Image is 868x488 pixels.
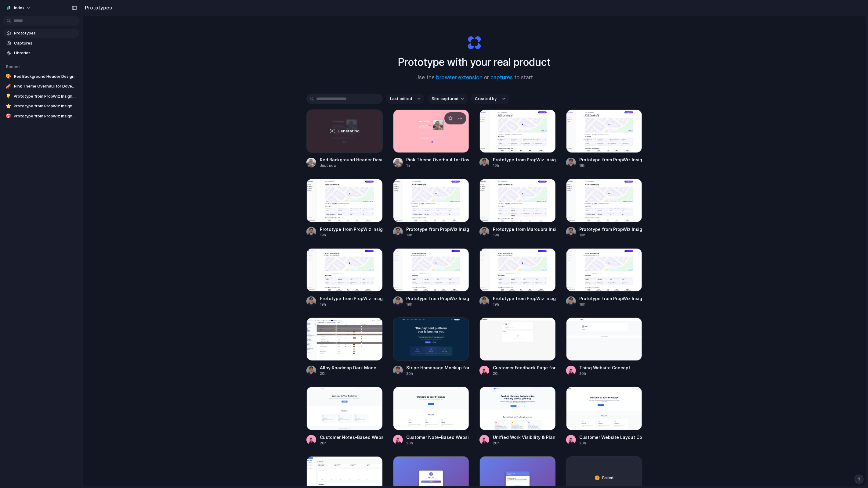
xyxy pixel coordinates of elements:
[566,179,642,238] a: Prototype from PropWiz Insights 5/458 Maroubra RdPrototype from PropWiz Insights 5/458 Maroubra R...
[393,179,469,238] a: Prototype from PropWiz Insights 5/458 Maroubra RdPrototype from PropWiz Insights 5/458 Maroubra R...
[436,74,483,81] a: browser extension
[5,83,12,89] div: 🚀
[493,295,556,302] div: Prototype from PropWiz Insights 5/458 Maroubra Rd
[479,248,556,307] a: Prototype from PropWiz Insights 5/458 Maroubra RdPrototype from PropWiz Insights 5/458 Maroubra R...
[407,163,469,168] div: 1h
[407,364,469,371] div: Stripe Homepage Mockup for Zapier Trigger
[566,387,642,446] a: Customer Website Layout ConceptCustomer Website Layout Concept20h
[390,96,412,102] span: Last edited
[493,163,556,168] div: 19h
[416,74,533,82] span: Use the or to start
[3,29,79,38] a: Prototypes
[320,156,383,163] div: Red Background Header Design
[320,371,376,376] div: 20h
[493,302,556,307] div: 19h
[479,318,556,376] a: Customer Feedback Page for FeatureBaseCustomer Feedback Page for FeatureBase20h
[5,103,11,109] div: ⭐
[320,295,383,302] div: Prototype from PropWiz Insights 5/458 Maroubra Rd
[580,232,642,238] div: 19h
[493,226,556,232] div: Prototype from Maroubra Insights
[320,232,383,238] div: 19h
[320,440,383,446] div: 20h
[320,434,383,440] div: Customer Notes-Based Website Mockup
[407,232,469,238] div: 19h
[3,92,79,101] a: 💡Prototype from PropWiz Insights 5/458 Maroubra Rd
[320,226,383,232] div: Prototype from PropWiz Insights Demographic & Lifestyle
[407,295,469,302] div: Prototype from PropWiz Insights 5/458 Maroubra Rd
[14,113,77,119] span: Prototype from PropWiz Insights 5/458 Maroubra Rd
[320,163,383,168] div: Just now
[580,302,642,307] div: 19h
[602,475,614,481] span: Failed
[14,83,77,89] span: Pink Theme Overhaul for Dovetail
[393,387,469,446] a: Customer Note-Based Website ConceptCustomer Note-Based Website Concept20h
[428,94,468,104] button: Site captured
[432,96,458,102] span: Site captured
[493,364,556,371] div: Customer Feedback Page for FeatureBase
[479,179,556,238] a: Prototype from Maroubra InsightsPrototype from Maroubra Insights19h
[407,434,469,440] div: Customer Note-Based Website Concept
[306,318,383,376] a: Alloy Roadmap Dark ModeAlloy Roadmap Dark Mode20h
[493,232,556,238] div: 19h
[566,109,642,168] a: Prototype from PropWiz Insights Demographic LifestylePrototype from PropWiz Insights Demographic ...
[393,318,469,376] a: Stripe Homepage Mockup for Zapier TriggerStripe Homepage Mockup for Zapier Trigger20h
[393,248,469,307] a: Prototype from PropWiz Insights 5/458 Maroubra RdPrototype from PropWiz Insights 5/458 Maroubra R...
[407,371,469,376] div: 20h
[398,54,551,70] h1: Prototype with your real product
[580,371,631,376] div: 20h
[3,102,79,111] a: ⭐Prototype from PropWiz Insights Demographic Lifestyle
[580,434,642,440] div: Customer Website Layout Concept
[491,74,513,81] a: captures
[14,74,77,80] span: Red Background Header Design
[14,103,77,109] span: Prototype from PropWiz Insights Demographic Lifestyle
[471,94,509,104] button: Created by
[338,128,360,134] span: Generating
[475,96,497,102] span: Created by
[580,440,642,446] div: 20h
[3,82,79,91] a: 🚀Pink Theme Overhaul for Dovetail
[407,156,469,163] div: Pink Theme Overhaul for Dovetail
[14,5,24,11] span: Index
[393,109,469,168] a: Pink Theme Overhaul for DovetailPink Theme Overhaul for Dovetail1h
[306,109,383,168] a: Red Background Header DesignGeneratingRed Background Header DesignJust now
[580,156,642,163] div: Prototype from PropWiz Insights Demographic Lifestyle
[566,248,642,307] a: Prototype from PropWiz Insights 5/458 Maroubra RdPrototype from PropWiz Insights 5/458 Maroubra R...
[5,74,12,80] div: 🎨
[407,440,469,446] div: 20h
[3,112,79,121] a: 🎯Prototype from PropWiz Insights 5/458 Maroubra Rd
[580,364,631,371] div: Thing Website Concept
[493,440,556,446] div: 20h
[5,113,11,119] div: 🎯
[407,226,469,232] div: Prototype from PropWiz Insights 5/458 Maroubra Rd
[580,226,642,232] div: Prototype from PropWiz Insights 5/458 Maroubra Rd
[82,4,112,11] h2: Prototypes
[493,371,556,376] div: 20h
[479,109,556,168] a: Prototype from PropWiz Insights 5/458 Maroubra RdPrototype from PropWiz Insights 5/458 Maroubra R...
[580,163,642,168] div: 19h
[386,94,424,104] button: Last edited
[320,302,383,307] div: 19h
[14,30,77,36] span: Prototypes
[3,39,79,48] a: Captures
[14,40,77,46] span: Captures
[493,156,556,163] div: Prototype from PropWiz Insights 5/458 Maroubra Rd
[493,434,556,440] div: Unified Work Visibility & Planning Tool
[3,48,79,58] a: Libraries
[3,3,34,13] button: Index
[6,64,20,69] span: Recent
[580,295,642,302] div: Prototype from PropWiz Insights 5/458 Maroubra Rd
[306,248,383,307] a: Prototype from PropWiz Insights 5/458 Maroubra RdPrototype from PropWiz Insights 5/458 Maroubra R...
[320,364,376,371] div: Alloy Roadmap Dark Mode
[306,387,383,446] a: Customer Notes-Based Website MockupCustomer Notes-Based Website Mockup20h
[14,50,77,56] span: Libraries
[14,93,77,99] span: Prototype from PropWiz Insights 5/458 Maroubra Rd
[407,302,469,307] div: 19h
[3,72,79,81] a: 🎨Red Background Header Design
[5,93,11,99] div: 💡
[566,318,642,376] a: Thing Website ConceptThing Website Concept20h
[479,387,556,446] a: Unified Work Visibility & Planning ToolUnified Work Visibility & Planning Tool20h
[306,179,383,238] a: Prototype from PropWiz Insights Demographic & LifestylePrototype from PropWiz Insights Demographi...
